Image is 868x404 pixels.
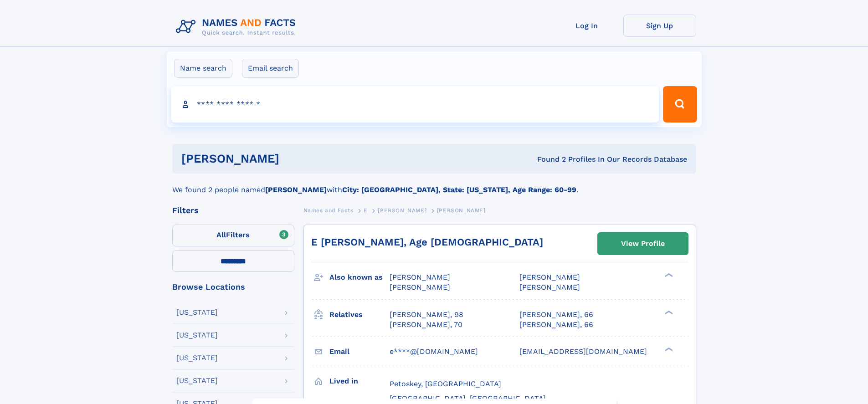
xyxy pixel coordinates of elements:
[172,174,696,195] div: We found 2 people named with .
[623,15,696,37] a: Sign Up
[550,15,623,37] a: Log In
[519,347,647,356] span: [EMAIL_ADDRESS][DOMAIN_NAME]
[378,205,426,216] a: [PERSON_NAME]
[437,207,486,214] span: [PERSON_NAME]
[171,86,659,123] input: search input
[663,309,673,315] div: ❯
[519,310,593,320] a: [PERSON_NAME], 66
[390,310,463,320] a: [PERSON_NAME], 98
[663,272,673,278] div: ❯
[663,86,697,123] button: Search Button
[216,230,226,239] span: All
[663,346,673,352] div: ❯
[303,205,354,216] a: Names and Facts
[242,59,299,78] label: Email search
[390,283,450,291] span: [PERSON_NAME]
[176,354,218,362] div: [US_STATE]
[519,273,580,281] span: [PERSON_NAME]
[311,236,543,248] a: E [PERSON_NAME], Age [DEMOGRAPHIC_DATA]
[329,270,390,285] h3: Also known as
[329,373,390,389] h3: Lived in
[621,233,665,254] div: View Profile
[172,225,294,246] label: Filters
[265,185,327,194] b: [PERSON_NAME]
[342,185,576,194] b: City: [GEOGRAPHIC_DATA], State: [US_STATE], Age Range: 60-99
[408,154,687,164] div: Found 2 Profiles In Our Records Database
[364,207,368,214] span: E
[598,233,688,255] a: View Profile
[390,320,462,330] a: [PERSON_NAME], 70
[390,394,546,403] span: [GEOGRAPHIC_DATA], [GEOGRAPHIC_DATA]
[174,59,232,78] label: Name search
[364,205,368,216] a: E
[519,320,593,330] a: [PERSON_NAME], 66
[172,15,303,39] img: Logo Names and Facts
[176,332,218,339] div: [US_STATE]
[172,283,294,291] div: Browse Locations
[390,379,501,388] span: Petoskey, [GEOGRAPHIC_DATA]
[172,206,294,215] div: Filters
[519,283,580,291] span: [PERSON_NAME]
[176,309,218,316] div: [US_STATE]
[329,344,390,359] h3: Email
[390,273,450,281] span: [PERSON_NAME]
[378,207,426,214] span: [PERSON_NAME]
[181,153,408,164] h1: [PERSON_NAME]
[176,377,218,384] div: [US_STATE]
[329,307,390,322] h3: Relatives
